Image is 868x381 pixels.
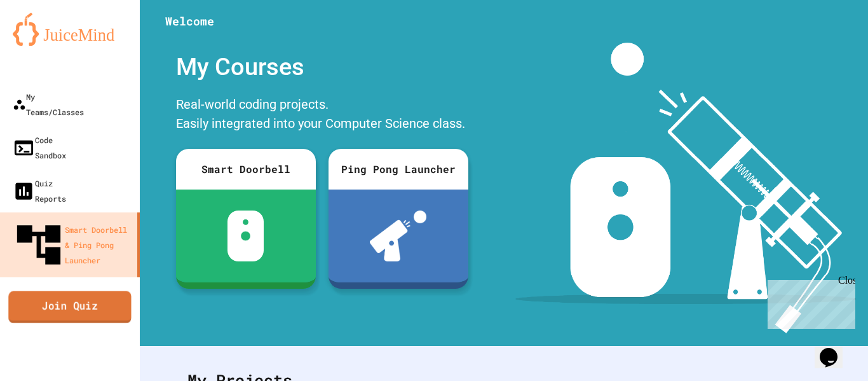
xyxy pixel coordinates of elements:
iframe: chat widget [763,275,855,329]
div: Real-world coding projects. Easily integrated into your Computer Science class. [170,92,475,139]
div: My Teams/Classes [13,89,84,120]
div: Ping Pong Launcher [329,149,468,190]
img: logo-orange.svg [13,13,127,46]
div: Smart Doorbell [176,149,316,190]
div: Smart Doorbell & Ping Pong Launcher [13,219,132,271]
div: My Courses [170,43,475,92]
div: Chat with us now!Close [5,5,88,81]
a: Join Quiz [8,291,131,322]
img: banner-image-my-projects.png [515,43,856,333]
iframe: chat widget [815,330,855,368]
div: Code Sandbox [13,132,66,163]
div: Quiz Reports [13,176,66,206]
img: ppl-with-ball.png [370,211,426,261]
img: sdb-white.svg [227,211,264,261]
